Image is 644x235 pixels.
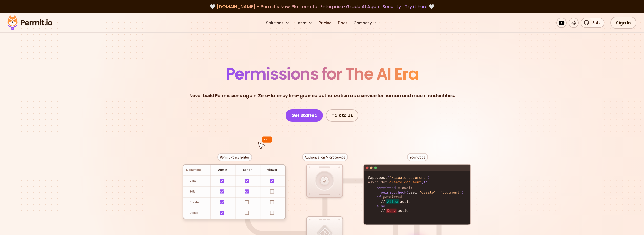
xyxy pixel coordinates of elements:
[610,17,636,29] a: Sign In
[326,109,358,122] a: Talk to Us
[189,92,455,99] p: Never build Permissions again. Zero-latency fine-grained authorization as a service for human and...
[286,109,323,122] a: Get Started
[317,18,334,28] a: Pricing
[581,18,604,28] a: 5.4k
[217,3,428,10] span: [DOMAIN_NAME] - Permit's New Platform for Enterprise-Grade AI Agent Security |
[589,20,601,26] span: 5.4k
[405,3,428,10] a: Try it here
[264,18,292,28] button: Solutions
[294,18,315,28] button: Learn
[5,14,55,31] img: Permit logo
[336,18,349,28] a: Docs
[226,63,419,85] span: Permissions for The AI Era
[12,3,632,10] div: 🤍 🤍
[351,18,380,28] button: Company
